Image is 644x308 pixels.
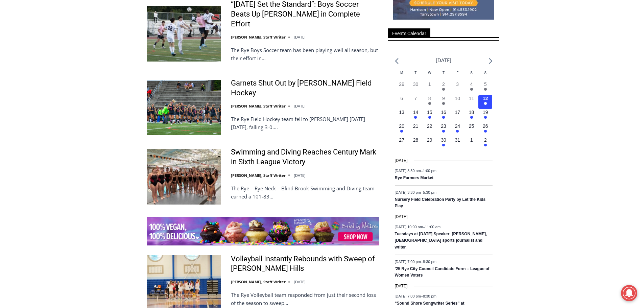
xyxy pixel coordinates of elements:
button: 30 [409,81,423,95]
time: 30 [413,81,419,87]
button: 15 Has events [423,109,436,123]
button: 23 Has events [436,123,450,137]
span: Events Calendar [388,28,430,38]
button: 11 [464,95,478,109]
time: 10 [455,96,460,101]
time: 23 [441,123,446,129]
em: Has events [442,102,445,105]
button: 12 Has events [478,95,492,109]
a: [PERSON_NAME], Staff Writer [231,279,286,284]
button: 17 [451,109,464,123]
button: 25 [464,123,478,137]
em: Has events [442,130,445,133]
button: 26 Has events [478,123,492,137]
p: The Rye – Rye Neck – Blind Brook Swimming and Diving team earned a 101-83… [231,184,379,200]
p: The Rye Volleyball team responded from just their second loss of the season to sweep… [231,291,379,307]
time: 24 [455,123,460,129]
button: 31 [451,137,464,150]
span: [DATE] 10:00 am [395,225,423,229]
span: M [400,71,403,75]
a: Garnets Shut Out by [PERSON_NAME] Field Hockey [231,78,379,98]
em: Has events [484,88,487,91]
time: 1 [470,137,473,143]
time: 21 [413,123,419,129]
button: 6 [395,95,409,109]
span: 1:00 pm [423,169,436,173]
time: 7 [414,96,417,101]
span: 8:30 pm [423,294,436,298]
img: Garnets Shut Out by Horace Greeley Field Hockey [147,80,221,135]
span: W [428,71,431,75]
time: [DATE] [395,158,408,164]
time: 14 [413,110,419,115]
time: 26 [483,123,488,129]
time: – [395,169,436,173]
a: Nursery Field Celebration Party by Let the Kids Play [395,197,486,209]
a: [PERSON_NAME], Staff Writer [231,34,286,40]
time: 3 [456,81,459,87]
time: 5 [484,81,487,87]
time: 2 [484,137,487,143]
img: “Today Set the Standard”: Boys Soccer Beats Up Pelham in Complete Effort [147,6,221,61]
button: 2 Has events [478,137,492,150]
em: Has events [484,144,487,146]
a: Volleyball Instantly Rebounds with Sweep of [PERSON_NAME] Hills [231,254,379,274]
button: 29 [423,137,436,150]
button: 1 [464,137,478,150]
div: Saturday [464,70,478,81]
time: 27 [399,137,404,143]
button: 22 [423,123,436,137]
span: [DATE] 8:30 am [395,169,421,173]
em: Has events [456,130,459,133]
div: Tuesday [409,70,423,81]
em: Has events [442,144,445,146]
em: Has events [442,88,445,91]
time: 1 [428,81,431,87]
img: Swimming and Diving Reaches Century Mark in Sixth League Victory [147,149,221,204]
div: Thursday [436,70,450,81]
span: T [443,71,445,75]
time: 11 [469,96,474,101]
time: 6 [400,96,403,101]
span: [DATE] 7:00 pm [395,294,421,298]
button: 3 [451,81,464,95]
button: 9 Has events [436,95,450,109]
time: 15 [427,110,432,115]
button: 24 Has events [451,123,464,137]
time: 2 [442,81,445,87]
time: – [395,225,441,229]
time: [DATE] [294,103,306,109]
time: [DATE] [294,279,306,284]
time: 20 [399,123,404,129]
em: Has events [414,116,417,119]
button: 29 [395,81,409,95]
span: T [414,71,416,75]
em: Has events [470,116,473,119]
em: Has events [484,102,487,105]
em: Has events [442,116,445,119]
time: [DATE] [395,283,408,289]
time: 25 [469,123,474,129]
div: Friday [451,70,464,81]
time: – [395,190,436,194]
p: The Rye Boys Soccer team has been playing well all season, but their effort in… [231,46,379,62]
button: 19 Has events [478,109,492,123]
button: 10 [451,95,464,109]
time: 28 [413,137,419,143]
em: Has events [428,116,431,119]
a: [PERSON_NAME], Staff Writer [231,103,286,109]
a: ’25 Rye City Council Candidate Form – League of Women Voters [395,266,490,278]
time: 22 [427,123,432,129]
button: 1 [423,81,436,95]
time: [DATE] [294,34,306,40]
span: [DATE] 7:00 pm [395,260,421,264]
time: 9 [442,96,445,101]
em: Has events [484,116,487,119]
a: Intern @ [DOMAIN_NAME] [163,66,328,84]
a: Swimming and Diving Reaches Century Mark in Sixth League Victory [231,147,379,167]
div: Monday [395,70,409,81]
div: Wednesday [423,70,436,81]
time: 30 [441,137,446,143]
a: Rye Farmers Market [395,175,434,181]
time: 13 [399,110,404,115]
